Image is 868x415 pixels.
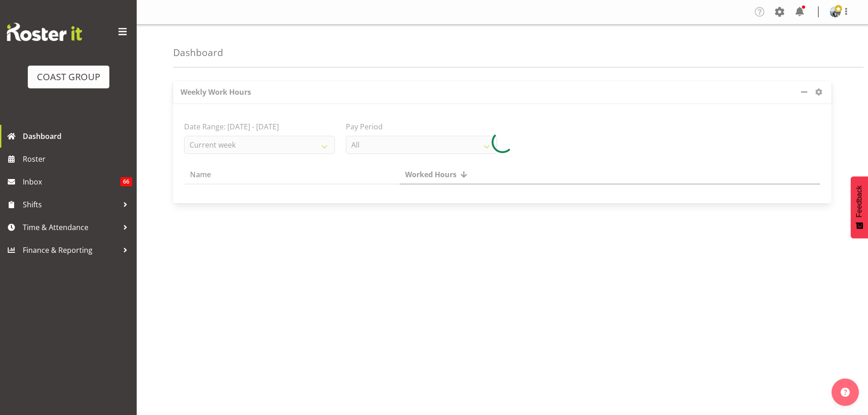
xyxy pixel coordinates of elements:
button: Feedback - Show survey [851,176,868,238]
span: Feedback [855,185,863,217]
span: Inbox [23,175,120,189]
img: brittany-taylorf7b938a58e78977fad4baecaf99ae47c.png [830,6,841,17]
span: Shifts [23,198,118,211]
h4: Dashboard [173,47,223,58]
span: Finance & Reporting [23,243,118,257]
span: Time & Attendance [23,220,118,234]
span: 66 [120,177,132,186]
span: Dashboard [23,129,132,143]
div: COAST GROUP [37,70,100,84]
img: help-xxl-2.png [841,388,850,397]
img: Rosterit website logo [7,23,82,41]
span: Roster [23,152,132,166]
